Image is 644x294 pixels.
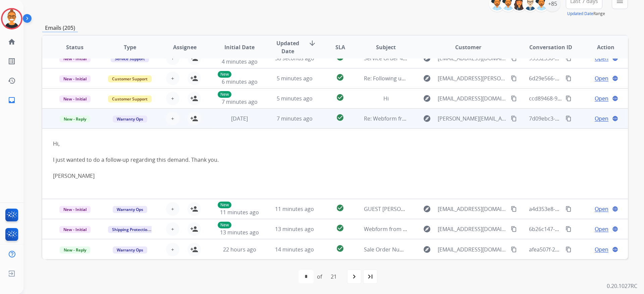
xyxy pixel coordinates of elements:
[275,225,314,233] span: 13 minutes ago
[364,75,453,82] span: Re: Following up: Your Extend claim
[218,202,231,208] p: New
[511,95,517,101] mat-icon: content_copy
[364,246,549,253] span: Sale Order Number 710H465202 [ thread::Vh22NPOkBnCB3Q-buvZXOzk:: ]
[166,92,179,105] button: +
[566,95,572,101] mat-icon: content_copy
[224,43,255,51] span: Initial Date
[166,243,179,256] button: +
[350,273,358,281] mat-icon: navigate_next
[8,38,16,46] mat-icon: home
[190,74,198,82] mat-icon: person_add
[612,226,618,232] mat-icon: language
[336,224,344,232] mat-icon: check_circle
[566,116,572,122] mat-icon: content_copy
[190,225,198,233] mat-icon: person_add
[567,11,605,16] span: Range
[511,116,517,122] mat-icon: content_copy
[383,95,389,102] span: Hi
[511,75,517,81] mat-icon: content_copy
[166,202,179,216] button: +
[336,93,344,101] mat-icon: check_circle
[511,206,517,212] mat-icon: content_copy
[566,226,572,232] mat-icon: content_copy
[222,98,258,105] span: 7 minutes ago
[325,270,342,283] div: 21
[223,246,256,253] span: 22 hours ago
[438,205,507,213] span: [EMAIL_ADDRESS][DOMAIN_NAME]
[59,206,91,213] span: New - Initial
[566,246,572,252] mat-icon: content_copy
[190,245,198,253] mat-icon: person_add
[113,206,147,213] span: Warranty Ops
[529,225,633,233] span: 6b26c147-47b8-4d09-9848-93d5ef7604db
[423,74,431,82] mat-icon: explore
[166,112,179,125] button: +
[364,225,516,233] span: Webform from [EMAIL_ADDRESS][DOMAIN_NAME] on [DATE]
[190,205,198,213] mat-icon: person_add
[612,95,618,101] mat-icon: language
[423,245,431,253] mat-icon: explore
[42,24,78,32] p: Emails (205)
[59,226,91,233] span: New - Initial
[567,11,593,16] button: Updated Date
[336,114,344,122] mat-icon: check_circle
[60,116,90,123] span: New - Reply
[317,273,322,281] div: of
[171,245,174,253] span: +
[222,58,258,65] span: 4 minutes ago
[273,39,303,55] span: Updated Date
[612,116,618,122] mat-icon: language
[529,43,572,51] span: Conversation ID
[8,96,16,104] mat-icon: inbox
[166,72,179,85] button: +
[53,140,507,180] div: Hi,
[171,94,174,102] span: +
[308,39,316,47] mat-icon: arrow_downward
[220,229,259,236] span: 13 minutes ago
[438,245,507,253] span: [EMAIL_ADDRESS][DOMAIN_NAME]
[612,75,618,81] mat-icon: language
[335,43,345,51] span: SLA
[529,205,632,213] span: a4d353e8-d9d6-4e67-8616-70971694f7d8
[171,115,174,123] span: +
[607,282,637,290] p: 0.20.1027RC
[566,75,572,81] mat-icon: content_copy
[595,205,608,213] span: Open
[423,115,431,123] mat-icon: explore
[366,273,374,281] mat-icon: last_page
[53,172,507,180] div: [PERSON_NAME]
[218,71,231,78] p: New
[511,246,517,252] mat-icon: content_copy
[336,204,344,212] mat-icon: check_circle
[511,226,517,232] mat-icon: content_copy
[275,205,314,213] span: 11 minutes ago
[277,75,313,82] span: 5 minutes ago
[113,116,147,123] span: Warranty Ops
[2,9,21,28] img: avatar
[171,205,174,213] span: +
[190,115,198,123] mat-icon: person_add
[455,43,481,51] span: Customer
[438,74,507,82] span: [EMAIL_ADDRESS][PERSON_NAME][DOMAIN_NAME]
[108,75,152,82] span: Customer Support
[220,209,259,216] span: 11 minutes ago
[529,246,628,253] span: afea507f-2445-4ce7-af6a-0142a21934ec
[190,94,198,102] mat-icon: person_add
[171,74,174,82] span: +
[612,246,618,252] mat-icon: language
[529,115,635,122] span: 7d09ebc3-6ddd-4780-b8ab-3d5ee9729e94
[277,115,313,122] span: 7 minutes ago
[595,94,608,102] span: Open
[173,43,197,51] span: Assignee
[438,94,507,102] span: [EMAIL_ADDRESS][DOMAIN_NAME]
[231,115,248,122] span: [DATE]
[66,43,84,51] span: Status
[275,246,314,253] span: 14 minutes ago
[423,94,431,102] mat-icon: explore
[364,205,510,213] span: GUEST [PERSON_NAME][MEDICAL_DATA] SO# 016H523682
[277,95,313,102] span: 5 minutes ago
[8,57,16,65] mat-icon: list_alt
[423,205,431,213] mat-icon: explore
[59,95,91,102] span: New - Initial
[573,35,628,59] th: Action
